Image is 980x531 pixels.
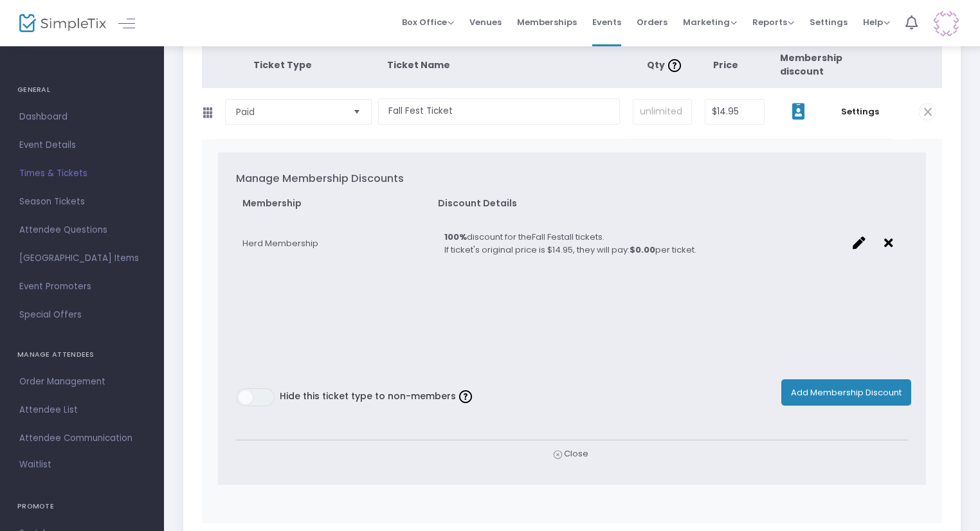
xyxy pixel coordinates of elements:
[780,51,842,78] span: Membership discount
[17,342,147,368] h4: MANAGE ATTENDEES
[633,100,691,124] input: unlimited
[19,430,145,447] span: Attendee Communication
[438,197,876,210] span: Discount Details
[444,231,467,243] strong: 100%
[592,6,621,39] span: Events
[17,494,147,519] h4: PROMOTE
[752,16,794,28] span: Reports
[19,402,145,419] span: Attendee List
[19,165,145,182] span: Times & Tickets
[810,6,848,39] span: Settings
[19,194,145,210] span: Season Tickets
[19,222,145,239] span: Attendee Questions
[236,105,343,118] span: Paid
[705,100,764,124] input: Price
[554,447,588,461] span: Close
[713,59,738,71] span: Price
[863,16,890,28] span: Help
[19,109,145,125] span: Dashboard
[236,221,437,270] td: Herd Membership
[444,231,774,256] div: discount for the all tickets. If ticket's original price is $14.95, they will pay: per ticket.
[630,244,655,256] strong: $0.00
[833,105,887,118] span: Settings
[19,458,51,471] span: Waitlist
[402,16,454,28] span: Box Office
[517,6,577,39] span: Memberships
[253,59,312,71] span: Ticket Type
[532,231,564,243] span: Fall Fest
[236,171,404,186] h5: Manage Membership Discounts
[19,373,145,390] span: Order Management
[637,6,667,39] span: Orders
[647,59,684,71] span: Qty
[19,137,145,154] span: Event Details
[469,6,502,39] span: Venues
[781,379,911,406] button: Add Membership Discount
[19,250,145,267] span: [GEOGRAPHIC_DATA] Items
[683,16,737,28] span: Marketing
[19,278,145,295] span: Event Promoters
[242,197,425,210] span: Membership
[378,98,620,125] input: Enter a ticket type name. e.g. General Admission
[459,390,472,403] img: question-mark
[348,100,366,124] button: Select
[19,307,145,323] span: Special Offers
[387,59,450,71] span: Ticket Name
[280,390,456,402] span: Hide this ticket type to non-members
[668,59,681,72] img: question-mark
[17,77,147,103] h4: GENERAL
